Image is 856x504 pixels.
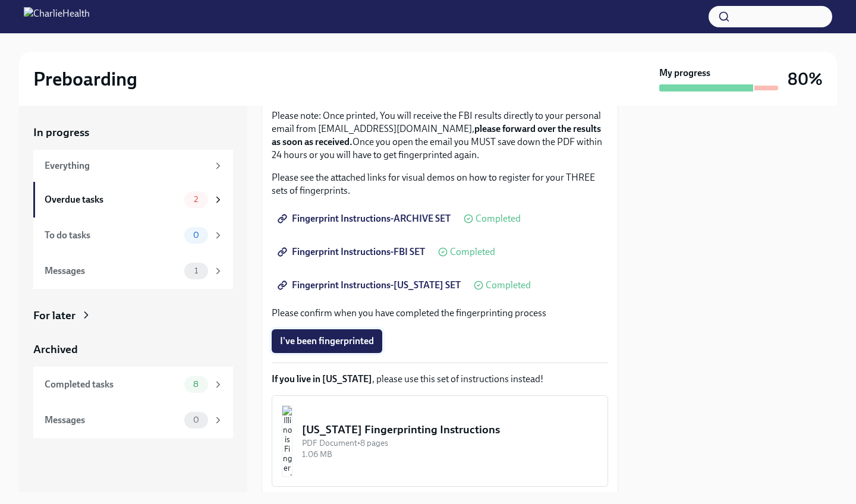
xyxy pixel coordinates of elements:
[24,7,90,26] img: CharlieHealth
[272,373,608,386] p: , please use this set of instructions instead!
[272,373,372,385] strong: If you live in [US_STATE]
[302,449,598,460] div: 1.06 MB
[33,342,233,357] a: Archived
[45,193,180,206] div: Overdue tasks
[476,214,521,223] span: Completed
[33,308,233,323] a: For later
[280,335,374,347] span: I've been fingerprinted
[272,109,608,162] p: Please note: Once printed, You will receive the FBI results directly to your personal email from ...
[45,414,180,427] div: Messages
[33,182,233,218] a: Overdue tasks2
[33,218,233,253] a: To do tasks0
[33,253,233,289] a: Messages1
[186,415,206,424] span: 0
[272,329,382,353] button: I've been fingerprinted
[486,281,531,290] span: Completed
[282,405,292,477] img: Illinois Fingerprinting Instructions
[659,67,710,80] strong: My progress
[272,171,608,197] p: Please see the attached links for visual demos on how to register for your THREE sets of fingerpr...
[272,307,608,320] p: Please confirm when you have completed the fingerprinting process
[33,67,137,91] h2: Preboarding
[272,395,608,487] button: [US_STATE] Fingerprinting InstructionsPDF Document•8 pages1.06 MB
[45,159,208,172] div: Everything
[788,68,823,90] h3: 80%
[302,422,598,437] div: [US_STATE] Fingerprinting Instructions
[186,380,206,389] span: 8
[280,279,461,291] span: Fingerprint Instructions-[US_STATE] SET
[272,273,469,297] a: Fingerprint Instructions-[US_STATE] SET
[33,367,233,402] a: Completed tasks8
[186,231,206,240] span: 0
[280,246,425,258] span: Fingerprint Instructions-FBI SET
[33,402,233,438] a: Messages0
[450,247,495,257] span: Completed
[272,207,459,231] a: Fingerprint Instructions-ARCHIVE SET
[280,213,451,225] span: Fingerprint Instructions-ARCHIVE SET
[302,437,598,449] div: PDF Document • 8 pages
[45,378,180,391] div: Completed tasks
[187,195,205,204] span: 2
[45,229,180,242] div: To do tasks
[45,264,180,278] div: Messages
[272,240,433,264] a: Fingerprint Instructions-FBI SET
[187,266,205,275] span: 1
[33,308,75,323] div: For later
[33,150,233,182] a: Everything
[33,125,233,140] a: In progress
